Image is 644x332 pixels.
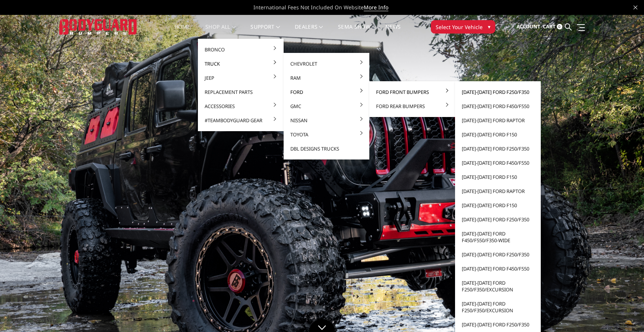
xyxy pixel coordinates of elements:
[458,127,538,142] a: [DATE]-[DATE] Ford F150
[250,24,280,39] a: Support
[610,166,617,178] button: 1 of 5
[458,85,538,99] a: [DATE]-[DATE] Ford F250/F350
[338,24,370,39] a: SEMA Show
[287,71,366,85] a: Ram
[201,42,281,57] a: Bronco
[543,17,562,37] a: Cart 0
[458,276,538,297] a: [DATE]-[DATE] Ford F250/F350/Excursion
[287,127,366,142] a: Toyota
[610,214,617,226] button: 5 of 5
[458,184,538,198] a: [DATE]-[DATE] Ford Raptor
[458,212,538,227] a: [DATE]-[DATE] Ford F250/F350
[458,170,538,184] a: [DATE]-[DATE] Ford F150
[436,23,483,31] span: Select Your Vehicle
[287,113,366,127] a: Nissan
[610,178,617,190] button: 2 of 5
[201,57,281,71] a: Truck
[287,142,366,156] a: DBL Designs Trucks
[431,20,495,34] button: Select Your Vehicle
[458,142,538,156] a: [DATE]-[DATE] Ford F250/F350
[517,23,540,30] span: Account
[458,156,538,170] a: [DATE]-[DATE] Ford F450/F550
[458,297,538,317] a: [DATE]-[DATE] Ford F250/F350/Excursion
[174,24,190,39] a: Home
[201,71,281,85] a: Jeep
[287,99,366,113] a: GMC
[458,113,538,127] a: [DATE]-[DATE] Ford Raptor
[372,99,452,113] a: Ford Rear Bumpers
[488,23,490,31] span: ▾
[458,317,538,332] a: [DATE]-[DATE] Ford F250/F350
[543,23,556,30] span: Cart
[610,202,617,214] button: 4 of 5
[385,24,401,39] a: News
[458,227,538,247] a: [DATE]-[DATE] Ford F450/F550/F350-wide
[364,4,388,11] a: More Info
[201,99,281,113] a: Accessories
[309,319,335,332] a: Click to Down
[458,262,538,276] a: [DATE]-[DATE] Ford F450/F550
[517,17,540,37] a: Account
[557,24,562,29] span: 0
[287,85,366,99] a: Ford
[458,99,538,113] a: [DATE]-[DATE] Ford F450/F550
[59,19,138,34] img: BODYGUARD BUMPERS
[458,247,538,262] a: [DATE]-[DATE] Ford F250/F350
[287,57,366,71] a: Chevrolet
[201,85,281,99] a: Replacement Parts
[295,24,323,39] a: Dealers
[201,113,281,127] a: #TeamBodyguard Gear
[205,24,236,39] a: shop all
[372,85,452,99] a: Ford Front Bumpers
[610,190,617,202] button: 3 of 5
[458,198,538,212] a: [DATE]-[DATE] Ford F150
